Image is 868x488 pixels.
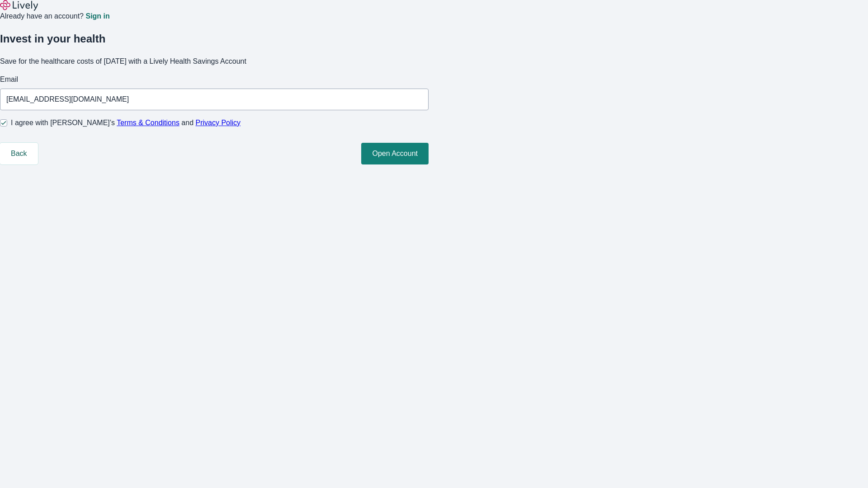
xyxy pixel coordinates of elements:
span: I agree with [PERSON_NAME]’s and [11,117,241,128]
a: Sign in [85,13,109,20]
a: Privacy Policy [196,119,241,127]
button: Open Account [361,143,429,164]
a: Terms & Conditions [117,119,179,127]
